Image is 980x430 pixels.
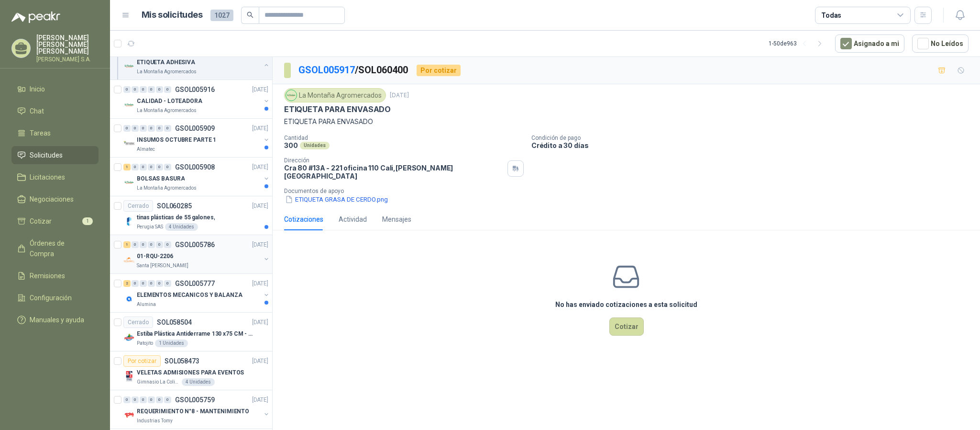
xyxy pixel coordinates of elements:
[835,34,904,53] button: Asignado a mi
[156,396,163,403] div: 0
[30,271,65,281] span: Remisiones
[30,293,72,303] span: Configuración
[132,86,139,93] div: 0
[123,99,135,111] img: Company Logo
[164,396,171,403] div: 0
[137,407,249,416] p: REQUERIMIENTO N°8 - MANTENIMIENTO
[284,164,504,180] p: Cra 80 #13A - 221 oficina 110 Cali , [PERSON_NAME][GEOGRAPHIC_DATA]
[252,396,268,405] p: [DATE]
[123,254,135,266] img: Company Logo
[11,80,99,98] a: Inicio
[155,339,188,347] div: 1 Unidades
[110,313,272,351] a: CerradoSOL058504[DATE] Company LogoEstiba Plástica Antiderrame 130 x75 CM - Capacidad 180-200 Lit...
[156,86,163,93] div: 0
[148,396,155,403] div: 0
[11,146,99,164] a: Solicitudes
[11,289,99,307] a: Configuración
[912,34,969,53] button: No Leídos
[132,241,139,248] div: 0
[36,57,99,62] p: [PERSON_NAME] S.A.
[210,10,233,21] span: 1027
[609,317,644,336] button: Cotizar
[123,371,135,382] img: Company Logo
[137,136,216,145] p: INSUMOS OCTUBRE PARTE 1
[284,141,298,149] p: 300
[123,84,270,114] a: 0 0 0 0 0 0 GSOL005916[DATE] Company LogoCALIDAD - LOTEADORALa Montaña Agromercados
[140,241,147,248] div: 0
[165,223,198,231] div: 4 Unidades
[11,168,99,186] a: Licitaciones
[123,86,131,93] div: 0
[390,91,409,100] p: [DATE]
[123,164,131,170] div: 1
[137,184,197,192] p: La Montaña Agromercados
[531,141,976,149] p: Crédito a 30 días
[123,317,153,328] div: Cerrado
[36,34,99,55] p: [PERSON_NAME] [PERSON_NAME] [PERSON_NAME]
[284,188,976,194] p: Documentos de apoyo
[284,104,391,114] p: ETIQUETA PARA ENVASADO
[252,240,268,249] p: [DATE]
[137,339,153,347] p: Patojito
[182,378,215,386] div: 4 Unidades
[252,163,268,172] p: [DATE]
[11,311,99,329] a: Manuales y ayuda
[284,116,969,127] p: ETIQUETA PARA ENVASADO
[148,86,155,93] div: 0
[137,223,163,231] p: Perugia SAS
[148,125,155,132] div: 0
[252,124,268,133] p: [DATE]
[137,97,202,106] p: CALIDAD - LOTEADORA
[11,102,99,120] a: Chat
[30,106,44,116] span: Chat
[164,125,171,132] div: 0
[11,267,99,285] a: Remisiones
[30,194,74,204] span: Negociaciones
[82,217,93,225] span: 1
[821,10,841,21] div: Todas
[123,177,135,188] img: Company Logo
[140,86,147,93] div: 0
[123,123,270,153] a: 0 0 0 0 0 0 GSOL005909[DATE] Company LogoINSUMOS OCTUBRE PARTE 1Almatec
[123,138,135,149] img: Company Logo
[142,8,203,22] h1: Mis solicitudes
[175,280,215,287] p: GSOL005777
[247,11,253,18] span: search
[137,329,256,339] p: Estiba Plástica Antiderrame 130 x75 CM - Capacidad 180-200 Litros
[156,280,163,287] div: 0
[137,58,195,67] p: ETIQUETA ADHESIVA
[110,196,272,235] a: CerradoSOL060285[DATE] Company Logotinas plásticas de 55 galones,Perugia SAS4 Unidades
[123,293,135,305] img: Company Logo
[137,417,173,425] p: Industrias Tomy
[11,212,99,230] a: Cotizar1
[252,279,268,288] p: [DATE]
[300,142,330,149] div: Unidades
[30,128,51,138] span: Tareas
[175,86,215,93] p: GSOL005916
[284,135,524,141] p: Cantidad
[137,107,197,114] p: La Montaña Agromercados
[156,241,163,248] div: 0
[157,203,192,209] p: SOL060285
[137,252,173,261] p: 01-RQU-2206
[140,125,147,132] div: 0
[123,355,161,367] div: Por cotizar
[110,351,272,390] a: Por cotizarSOL058473[DATE] Company LogoVELETAS ADMISIONES PARA EVENTOSGimnasio La Colina4 Unidades
[164,241,171,248] div: 0
[298,64,355,76] a: GSOL005917
[156,164,163,170] div: 0
[123,278,270,308] a: 2 0 0 0 0 0 GSOL005777[DATE] Company LogoELEMENTOS MECANICOS Y BALANZAAlumina
[132,396,139,403] div: 0
[123,241,131,248] div: 1
[30,238,89,259] span: Órdenes de Compra
[555,299,697,310] h3: No has enviado cotizaciones a esta solicitud
[30,84,45,94] span: Inicio
[123,332,135,343] img: Company Logo
[11,11,60,23] img: Logo peakr
[123,394,270,425] a: 0 0 0 0 0 0 GSOL005759[DATE] Company LogoREQUERIMIENTO N°8 - MANTENIMIENTOIndustrias Tomy
[137,146,155,153] p: Almatec
[165,358,199,364] p: SOL058473
[286,90,297,101] img: Company Logo
[137,378,180,386] p: Gimnasio La Colina
[30,216,52,226] span: Cotizar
